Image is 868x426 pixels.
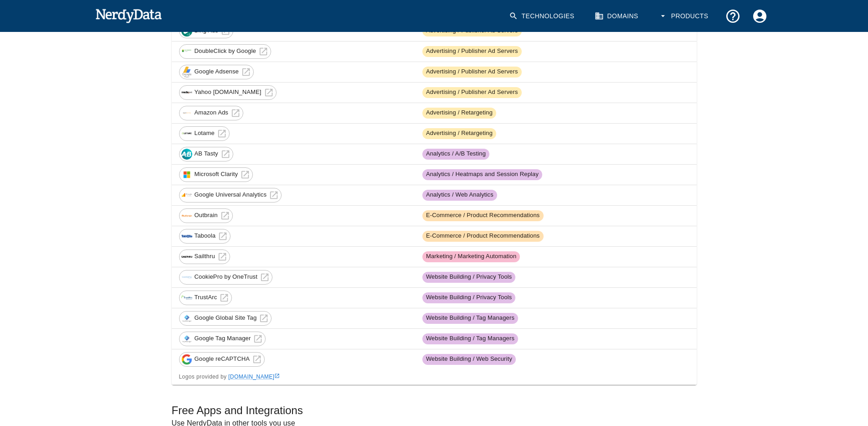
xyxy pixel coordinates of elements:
[172,403,697,418] h5: Free Apps and Integrations
[422,232,544,240] span: E-Commerce / Product Recommendations
[190,170,243,179] span: Microsoft Clarity
[179,374,280,380] span: Logos provided by
[179,85,277,100] a: Yahoo [DOMAIN_NAME]
[422,211,544,220] span: E-Commerce / Product Recommendations
[179,311,272,326] a: Google Global Site Tag
[179,147,233,161] a: AB Tasty
[422,355,516,364] span: Website Building / Web Security
[422,88,522,97] span: Advertising / Publisher Ad Servers
[422,109,496,117] span: Advertising / Retargeting
[422,191,497,199] span: Analytics / Web Analytics
[190,355,255,364] span: Google reCAPTCHA
[179,249,230,264] a: Sailthru
[179,208,233,223] a: Outbrain
[422,273,516,281] span: Website Building / Privacy Tools
[190,334,256,343] span: Google Tag Manager
[190,252,220,261] span: Sailthru
[179,126,230,141] a: Lotame
[422,252,520,261] span: Marketing / Marketing Automation
[190,232,221,240] span: Taboola
[179,188,282,203] a: Google Universal Analytics
[653,3,716,30] button: Products
[422,68,522,76] span: Advertising / Publisher Ad Servers
[179,291,232,305] a: TrustArc
[190,273,263,281] span: CookiePro by OneTrust
[190,68,244,76] span: Google Adsense
[422,293,516,302] span: Website Building / Privacy Tools
[190,88,267,97] span: Yahoo [DOMAIN_NAME]
[179,106,244,120] a: Amazon Ads
[179,229,231,244] a: Taboola
[179,65,254,79] a: Google Adsense
[422,129,496,138] span: Advertising / Retargeting
[179,44,271,59] a: DoubleClick by Google
[190,293,222,302] span: TrustArc
[190,150,223,158] span: AB Tasty
[190,314,262,322] span: Google Global Site Tag
[179,167,253,182] a: Microsoft Clarity
[179,352,265,367] a: Google reCAPTCHA
[719,3,746,30] button: Support and Documentation
[179,270,273,285] a: CookiePro by OneTrust
[190,47,261,56] span: DoubleClick by Google
[503,3,582,30] a: Technologies
[190,109,234,117] span: Amazon Ads
[190,191,272,199] span: Google Universal Analytics
[422,47,522,56] span: Advertising / Publisher Ad Servers
[422,334,518,343] span: Website Building / Tag Managers
[422,314,518,322] span: Website Building / Tag Managers
[422,170,542,179] span: Analytics / Heatmaps and Session Replay
[190,129,220,138] span: Lotame
[746,3,773,30] button: Account Settings
[179,332,266,346] a: Google Tag Manager
[228,374,280,380] a: [DOMAIN_NAME]
[589,3,646,30] a: Domains
[190,211,223,220] span: Outbrain
[95,6,162,25] img: NerdyData.com
[422,150,489,158] span: Analytics / A/B Testing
